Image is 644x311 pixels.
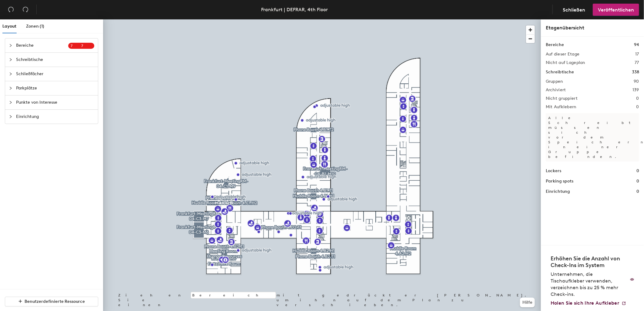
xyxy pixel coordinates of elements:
[632,88,639,92] h2: 139
[16,38,68,52] span: Bereiche
[16,53,94,67] span: Schreibtische
[25,299,85,304] span: Benutzerdefinierte Ressource
[634,42,639,48] h1: 94
[5,297,98,306] button: Benutzerdefinierte Ressource
[632,69,639,75] h1: 338
[546,42,564,48] h1: Bereiche
[546,168,561,174] h1: Lockers
[2,24,16,29] span: Layout
[546,60,585,65] h2: Nicht auf Lageplan
[71,44,81,48] span: 7
[261,6,328,13] div: Frankfurt | DEFRAR, 4th Floor
[26,24,44,29] span: Zonen (1)
[546,178,573,185] h1: Parking spots
[636,96,639,101] h2: 0
[5,4,17,16] button: Rückgängig (⌘ + Z)
[546,96,578,101] h2: Nicht gruppiert
[551,300,626,306] a: Holen Sie sich Ihre Aufkleber
[546,69,574,75] h1: Schreibtische
[9,86,12,90] span: collapsed
[16,67,94,81] span: Schließfächer
[19,4,32,16] button: Wiederherstellen (⌘ + ⇧ + Z)
[546,188,570,195] h1: Einrichtung
[635,52,639,57] h2: 17
[9,44,12,47] span: collapsed
[551,271,626,298] p: Unternehmen, die Tischaufkleber verwenden, verzeichnen bis zu 25 % mehr Check-ins.
[546,105,576,109] h2: Mit Aufklebern
[68,43,94,49] sup: 77
[551,255,626,269] h4: Erhöhen Sie die Anzahl von Check-Ins im System
[9,101,12,104] span: collapsed
[563,7,585,13] span: Schließen
[636,178,639,185] h1: 0
[593,4,639,16] button: Veröffentlichen
[634,79,639,84] h2: 90
[551,300,619,306] span: Holen Sie sich Ihre Aufkleber
[16,81,94,95] span: Parkplätze
[9,72,12,76] span: collapsed
[81,44,92,48] span: 7
[636,168,639,174] h1: 0
[16,95,94,109] span: Punkte von Interesse
[546,88,566,92] h2: Archiviert
[16,110,94,124] span: Einrichtung
[636,105,639,109] h2: 0
[635,60,639,65] h2: 77
[546,52,579,57] h2: Auf dieser Etage
[546,79,563,84] h2: Gruppen
[520,298,535,307] button: Hilfe
[9,58,12,62] span: collapsed
[636,188,639,195] h1: 0
[558,4,590,16] button: Schließen
[546,24,639,32] div: Etagenübersicht
[9,115,12,119] span: collapsed
[598,7,634,13] span: Veröffentlichen
[546,113,639,162] p: Alle Schreibtische müssen sich vor dem Speichern in einer Gruppe befinden.
[630,278,634,281] img: Aufkleber Logo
